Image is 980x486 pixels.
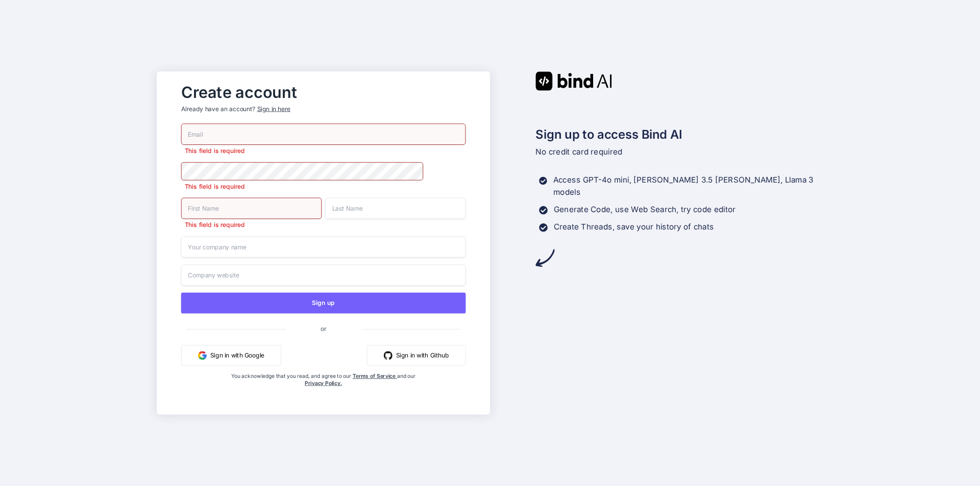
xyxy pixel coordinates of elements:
[535,248,554,267] img: arrow
[181,264,466,286] input: Company website
[535,146,823,159] p: No credit card required
[229,373,419,407] div: You acknowledge that you read, and agree to our and our
[286,318,361,339] span: or
[181,147,466,156] p: This field is required
[384,351,393,360] img: github
[367,345,466,366] button: Sign in with Github
[181,221,322,229] p: This field is required
[181,86,466,99] h2: Create account
[535,125,823,144] h2: Sign up to access Bind AI
[181,293,466,314] button: Sign up
[353,373,397,379] a: Terms of Service
[325,198,465,219] input: Last Name
[181,105,466,113] p: Already have an account?
[181,236,466,258] input: Your company name
[257,105,290,113] div: Sign in here
[181,198,322,219] input: First Name
[554,221,714,233] p: Create Threads, save your history of chats
[535,71,612,90] img: Bind AI logo
[181,182,466,191] p: This field is required
[553,174,823,198] p: Access GPT-4o mini, [PERSON_NAME] 3.5 [PERSON_NAME], Llama 3 models
[181,345,281,366] button: Sign in with Google
[198,351,207,360] img: google
[305,380,342,387] a: Privacy Policy.
[554,203,736,216] p: Generate Code, use Web Search, try code editor
[181,123,466,145] input: Email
